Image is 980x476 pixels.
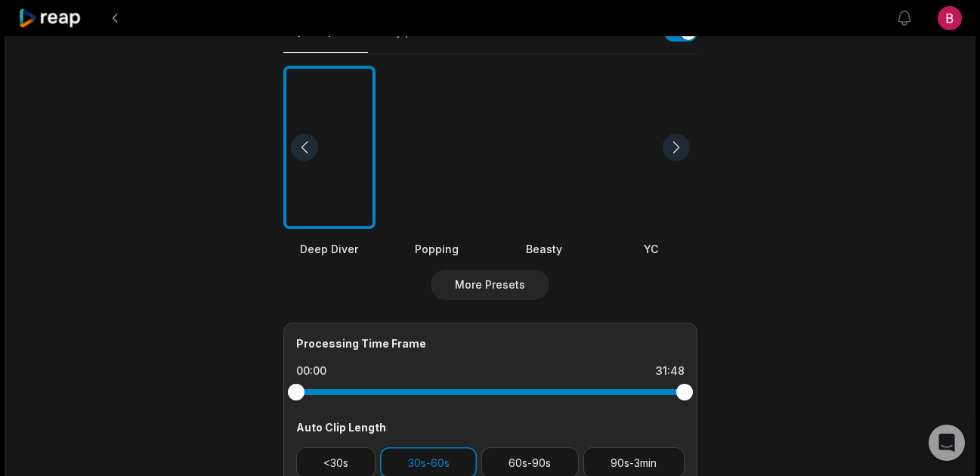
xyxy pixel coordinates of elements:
button: Caption presets [283,23,368,53]
div: Popping [391,241,483,257]
div: 31:48 [656,363,685,379]
div: Processing Time Frame [296,335,685,351]
div: Beasty [498,241,590,257]
button: My presets [386,24,445,53]
div: Deep Diver [283,241,376,257]
div: Auto Clip Length [296,419,685,435]
div: Open Intercom Messenger [929,425,965,461]
div: YC [605,241,697,257]
div: 00:00 [296,363,326,379]
button: More Presets [431,270,549,300]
